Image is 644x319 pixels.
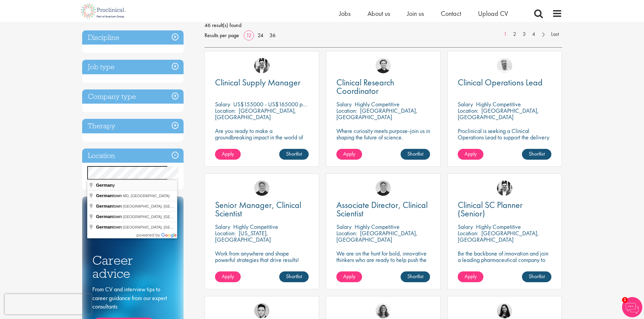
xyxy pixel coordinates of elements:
img: Jackie Cerchio [376,303,391,318]
p: Highly Competitive [476,100,521,108]
span: Salary [336,223,352,231]
span: Location: [458,229,478,237]
a: Apply [215,271,241,282]
span: Apply [343,150,355,157]
p: Be the backbone of innovation and join a leading pharmaceutical company to help keep life-changin... [458,250,551,276]
span: town [96,214,123,219]
a: Shortlist [522,271,551,282]
a: Clinical Research Coordinator [336,78,430,95]
a: Clinical Operations Lead [458,78,551,87]
span: German [96,214,113,219]
span: Clinical Supply Manager [215,77,301,88]
iframe: reCAPTCHA [5,294,91,314]
img: Indre Stankeviciute [497,303,512,318]
p: Are you ready to make a groundbreaking impact in the world of biotechnology? Join a growing compa... [215,128,309,160]
div: Job type [82,60,184,74]
span: [GEOGRAPHIC_DATA], [GEOGRAPHIC_DATA] [123,215,202,219]
a: Apply [336,149,362,160]
span: town [96,204,123,209]
span: [GEOGRAPHIC_DATA], [GEOGRAPHIC_DATA] [123,204,202,208]
span: Apply [222,273,234,280]
a: 2 [510,30,520,38]
a: Apply [458,149,483,160]
a: Associate Director, Clinical Scientist [336,201,430,218]
a: Join us [407,9,424,18]
span: Senior Manager, Clinical Scientist [215,199,301,219]
span: Salary [215,100,230,108]
p: Proclinical is seeking a Clinical Operations Lead to support the delivery of clinical trials in o... [458,128,551,147]
span: Results per page [205,30,239,41]
p: [GEOGRAPHIC_DATA], [GEOGRAPHIC_DATA] [336,107,418,121]
img: Nico Kohlwes [376,58,391,73]
p: [GEOGRAPHIC_DATA], [GEOGRAPHIC_DATA] [458,229,539,243]
a: Clinical Supply Manager [215,78,309,87]
div: Therapy [82,119,184,133]
span: Contact [441,9,461,18]
a: Shortlist [279,271,309,282]
a: Jobs [339,9,351,18]
span: Location: [336,107,357,114]
span: German [96,183,113,188]
a: Senior Manager, Clinical Scientist [215,201,309,218]
a: Apply [336,271,362,282]
span: German [96,224,113,230]
a: 24 [255,32,266,39]
a: 12 [244,32,254,39]
p: Where curiosity meets purpose-join us in shaping the future of science. [336,128,430,140]
span: Location: [336,229,357,237]
span: 46 result(s) found [205,20,562,30]
a: 4 [529,30,539,38]
span: [GEOGRAPHIC_DATA], [GEOGRAPHIC_DATA] [123,225,202,229]
span: Salary [215,223,230,231]
a: Upload CV [478,9,508,18]
img: Edward Little [497,181,512,196]
span: town [96,193,123,198]
span: Apply [464,150,477,157]
span: y [96,183,116,188]
span: Salary [458,223,473,231]
span: Salary [458,100,473,108]
img: Chatbot [622,297,642,317]
a: 36 [267,32,278,39]
h3: Company type [82,89,184,104]
img: Bo Forsen [376,181,391,196]
span: MD, [GEOGRAPHIC_DATA] [123,194,170,198]
p: [GEOGRAPHIC_DATA], [GEOGRAPHIC_DATA] [215,107,296,121]
p: We are on the hunt for bold, innovative thinkers who are ready to help push the boundaries of sci... [336,250,430,276]
p: [GEOGRAPHIC_DATA], [GEOGRAPHIC_DATA] [336,229,418,243]
span: German [96,193,113,198]
div: Discipline [82,30,184,45]
a: Last [548,30,562,38]
span: Location: [458,107,478,114]
img: Bo Forsen [254,181,269,196]
img: Joshua Bye [497,58,512,73]
a: 1 [500,30,510,38]
h3: Career advice [92,254,173,280]
span: German [96,204,113,209]
p: Highly Competitive [233,223,278,231]
a: Connor Lynes [254,303,269,318]
p: [GEOGRAPHIC_DATA], [GEOGRAPHIC_DATA] [458,107,539,121]
span: Clinical SC Planner (Senior) [458,199,523,219]
a: About us [367,9,390,18]
span: Salary [336,100,352,108]
a: Clinical SC Planner (Senior) [458,201,551,218]
span: Apply [464,273,477,280]
a: Shortlist [401,271,430,282]
a: 3 [519,30,529,38]
a: Apply [215,149,241,160]
span: Apply [222,150,234,157]
span: Location: [215,229,236,237]
a: Shortlist [279,149,309,160]
a: Edward Little [254,58,269,73]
